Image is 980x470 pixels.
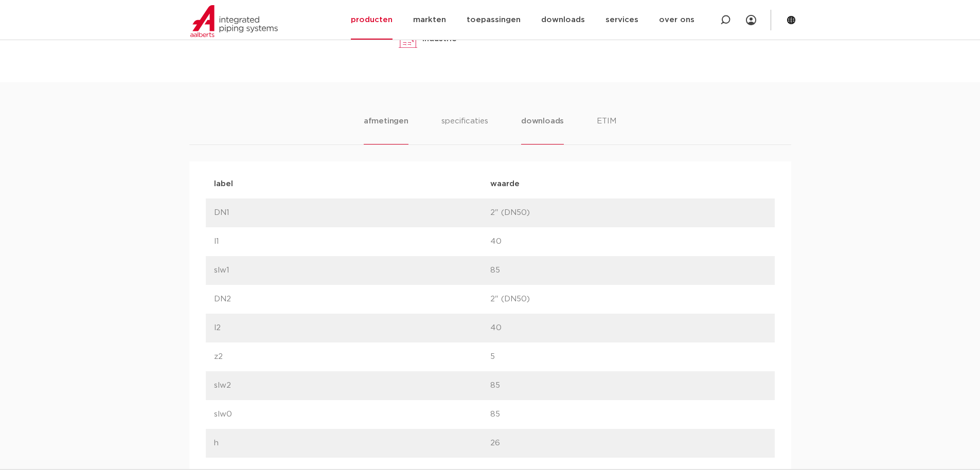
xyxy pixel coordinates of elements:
[214,351,490,363] p: z2
[490,351,767,363] p: 5
[521,115,564,144] li: downloads
[214,207,490,219] p: DN1
[490,178,767,190] p: waarde
[490,236,767,248] p: 40
[214,264,490,277] p: slw1
[214,437,490,449] p: h
[364,115,408,144] li: afmetingen
[214,178,490,190] p: label
[490,322,767,334] p: 40
[214,408,490,421] p: slw0
[490,379,767,392] p: 85
[214,379,490,392] p: slw2
[597,115,616,144] li: ETIM
[490,293,767,305] p: 2" (DN50)
[490,437,767,449] p: 26
[214,236,490,248] p: l1
[214,322,490,334] p: l2
[490,207,767,219] p: 2" (DN50)
[490,264,767,277] p: 85
[441,115,488,144] li: specificaties
[490,408,767,421] p: 85
[214,293,490,305] p: DN2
